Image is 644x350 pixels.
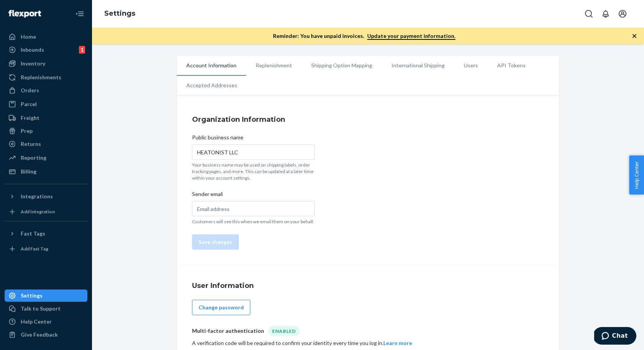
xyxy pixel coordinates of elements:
iframe: Opens a widget where you can chat to one of our agents [594,327,636,346]
div: Talk to Support [21,305,61,312]
li: Replenishment [246,56,302,75]
li: API Tokens [488,56,535,75]
input: Public business name [192,144,315,160]
h4: Organization Information [192,114,544,124]
ol: breadcrumbs [98,3,141,25]
button: Save changes [192,234,239,250]
button: Fast Tags [5,227,87,240]
div: Home [21,33,36,41]
a: Home [5,31,87,43]
li: Account Information [177,56,246,76]
div: Settings [21,292,43,299]
div: Add Fast Tag [21,245,48,252]
img: Flexport logo [8,10,41,18]
a: Add Fast Tag [5,243,87,255]
div: Give Feedback [21,331,58,339]
div: Help Center [21,318,52,325]
button: Open account menu [615,6,630,21]
p: Multi-factor authentication [192,327,264,335]
span: Public business name [192,134,243,144]
button: Open Search Box [581,6,596,21]
button: Open notifications [598,6,613,21]
div: Orders [21,87,39,94]
div: Enabled [269,326,299,336]
a: Add Integration [5,206,87,218]
div: Inbounds [21,46,44,54]
li: Shipping Option Mapping [302,56,382,75]
div: Replenishments [21,74,61,81]
div: Fast Tags [21,230,45,237]
div: Freight [21,114,39,122]
li: Users [454,56,488,75]
button: Close Navigation [72,6,87,21]
div: Parcel [21,100,37,108]
div: Prep [21,127,33,135]
a: Settings [5,289,87,302]
button: Integrations [5,190,87,203]
input: Sender email [192,201,315,216]
button: Give Feedback [5,329,87,341]
p: Customers will see this when we email them on your behalf. [192,218,315,225]
div: Billing [21,168,36,175]
p: Your business name may be used on shipping labels, order tracking pages, and more. This can be up... [192,162,315,181]
div: Integrations [21,193,53,200]
div: 1 [79,46,85,54]
div: Reporting [21,154,46,162]
a: Update your payment information. [367,33,455,40]
a: Billing [5,165,87,178]
a: Returns [5,138,87,150]
a: Parcel [5,98,87,110]
a: Replenishments [5,71,87,83]
a: Reporting [5,152,87,164]
a: Help Center [5,316,87,328]
li: International Shipping [382,56,454,75]
span: Sender email [192,190,223,201]
div: Add Integration [21,208,55,215]
button: Change password [192,300,250,315]
button: Help Center [629,155,644,195]
h4: User Information [192,281,544,291]
li: Accepted Addresses [177,76,247,95]
a: Settings [104,9,135,18]
div: Returns [21,140,41,148]
button: Learn more [383,339,412,347]
a: Prep [5,125,87,137]
button: Talk to Support [5,303,87,315]
a: Inventory [5,57,87,70]
a: Orders [5,84,87,96]
div: Inventory [21,60,45,67]
div: A verification code will be required to confirm your identity every time you log in. [192,339,422,347]
a: Freight [5,112,87,124]
a: Inbounds1 [5,44,87,56]
p: Reminder: You have unpaid invoices. [273,32,455,40]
